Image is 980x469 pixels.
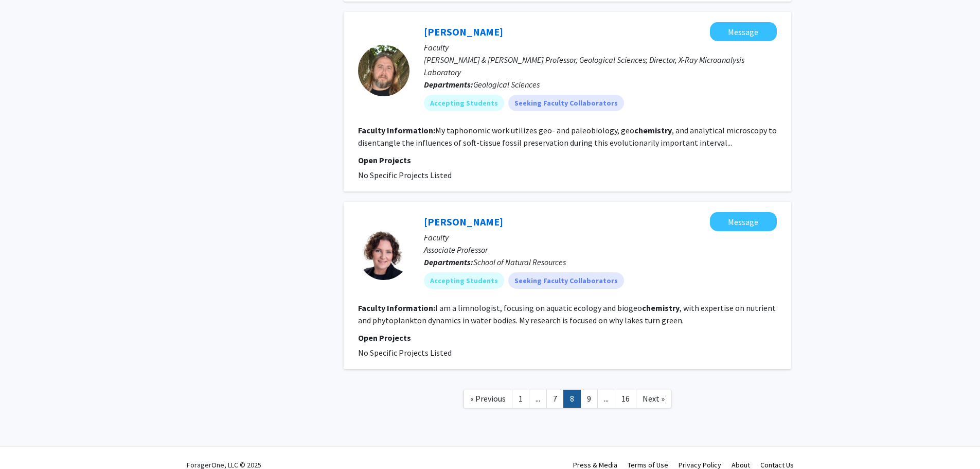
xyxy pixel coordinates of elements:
a: Previous [464,390,512,408]
mat-chip: Accepting Students [424,272,504,289]
button: Message Rebecca North [710,212,777,231]
span: ... [536,393,540,404]
p: Open Projects [358,154,777,166]
b: Departments: [424,257,473,267]
a: 1 [512,390,529,408]
a: 8 [563,390,581,408]
span: No Specific Projects Listed [358,348,452,358]
p: Faculty [424,231,777,244]
b: Departments: [424,79,473,90]
fg-read-more: I am a limnologist, focusing on aquatic ecology and biogeo , with expertise on nutrient and phyto... [358,303,776,325]
b: Faculty Information: [358,125,435,135]
span: School of Natural Resources [473,257,566,267]
mat-chip: Accepting Students [424,95,504,111]
mat-chip: Seeking Faculty Collaborators [508,95,624,111]
span: « Previous [470,393,506,404]
p: Open Projects [358,332,777,344]
b: chemistry [634,125,672,135]
button: Message James Schiffbauer [710,22,777,41]
nav: Page navigation [344,379,791,421]
mat-chip: Seeking Faculty Collaborators [508,272,624,289]
p: Faculty [424,41,777,54]
p: Associate Professor [424,244,777,256]
a: Next [636,390,671,408]
span: Next » [643,393,665,404]
span: Geological Sciences [473,79,540,90]
a: 7 [546,390,564,408]
a: 16 [615,390,636,408]
a: [PERSON_NAME] [424,215,503,228]
a: 9 [580,390,598,408]
fg-read-more: My taphonomic work utilizes geo- and paleobiology, geo , and analytical microscopy to disentangle... [358,125,777,148]
b: Faculty Information: [358,303,435,313]
b: chemistry [642,303,680,313]
a: [PERSON_NAME] [424,25,503,38]
span: No Specific Projects Listed [358,170,452,180]
iframe: Chat [8,423,44,461]
p: [PERSON_NAME] & [PERSON_NAME] Professor, Geological Sciences; Director, X-Ray Microanalysis Labor... [424,54,777,78]
span: ... [604,393,609,404]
